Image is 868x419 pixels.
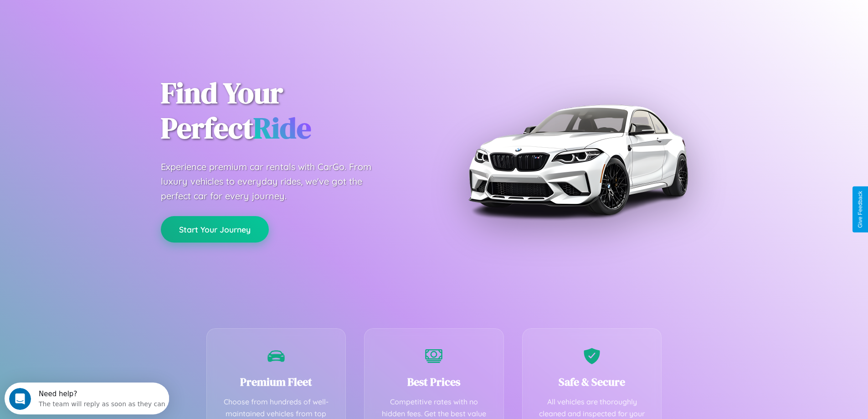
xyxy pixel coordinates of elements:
h3: Premium Fleet [221,374,332,389]
div: Give Feedback [857,191,863,228]
iframe: Intercom live chat [9,388,31,410]
div: The team will reply as soon as they can [34,15,161,25]
h3: Safe & Secure [536,374,648,389]
div: Open Intercom Messenger [4,4,169,29]
p: Experience premium car rentals with CarGo. From luxury vehicles to everyday rides, we've got the ... [161,160,389,203]
img: Premium BMW car rental vehicle [464,46,692,274]
h1: Find Your Perfect [161,76,421,146]
h3: Best Prices [378,374,490,389]
button: Start Your Journey [161,216,269,243]
span: Ride [253,108,311,148]
iframe: Intercom live chat discovery launcher [5,383,169,414]
div: Need help? [34,8,161,15]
